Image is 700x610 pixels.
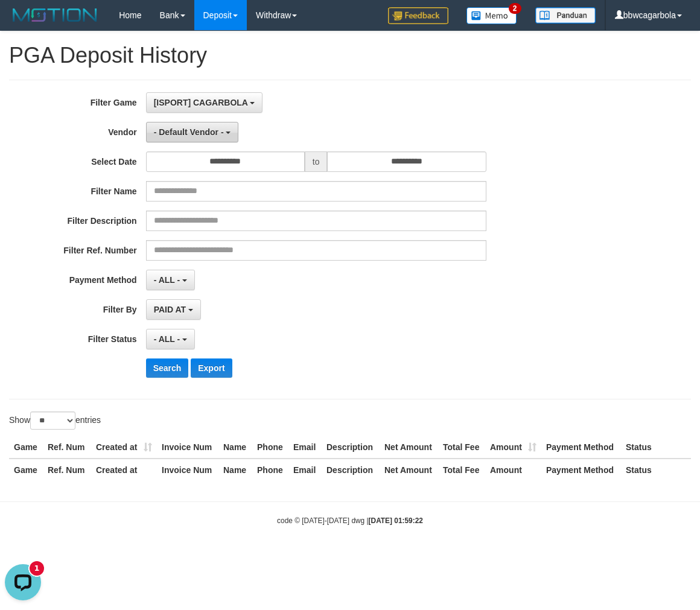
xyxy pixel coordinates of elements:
[5,5,41,41] button: Open LiveChat chat widget
[288,459,322,481] th: Email
[30,2,44,16] div: new message indicator
[438,436,485,459] th: Total Fee
[191,358,232,378] button: Export
[154,334,180,344] span: - ALL -
[157,436,218,459] th: Invoice Num
[535,7,596,24] img: panduan.png
[157,459,218,481] th: Invoice Num
[288,436,322,459] th: Email
[9,459,43,481] th: Game
[621,459,691,481] th: Status
[154,305,186,314] span: PAID AT
[277,516,423,525] small: code © [DATE]-[DATE] dwg |
[509,3,521,14] span: 2
[438,459,485,481] th: Total Fee
[9,6,101,24] img: MOTION_logo.png
[43,436,91,459] th: Ref. Num
[252,436,288,459] th: Phone
[322,436,380,459] th: Description
[146,270,195,290] button: - ALL -
[154,275,180,285] span: - ALL -
[9,436,43,459] th: Game
[369,516,423,525] strong: [DATE] 01:59:22
[322,459,380,481] th: Description
[380,459,438,481] th: Net Amount
[380,436,438,459] th: Net Amount
[305,151,328,172] span: to
[485,459,541,481] th: Amount
[466,7,517,24] img: Button%20Memo.svg
[146,358,189,378] button: Search
[485,436,541,459] th: Amount
[146,122,239,142] button: - Default Vendor -
[218,436,252,459] th: Name
[541,436,621,459] th: Payment Method
[388,7,448,24] img: Feedback.jpg
[218,459,252,481] th: Name
[252,459,288,481] th: Phone
[541,459,621,481] th: Payment Method
[146,92,263,113] button: [ISPORT] CAGARBOLA
[146,299,201,320] button: PAID AT
[91,459,157,481] th: Created at
[154,98,248,107] span: [ISPORT] CAGARBOLA
[9,411,101,430] label: Show entries
[30,411,75,430] select: Showentries
[43,459,91,481] th: Ref. Num
[154,127,224,137] span: - Default Vendor -
[146,329,195,349] button: - ALL -
[91,436,157,459] th: Created at
[9,43,691,68] h1: PGA Deposit History
[621,436,691,459] th: Status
